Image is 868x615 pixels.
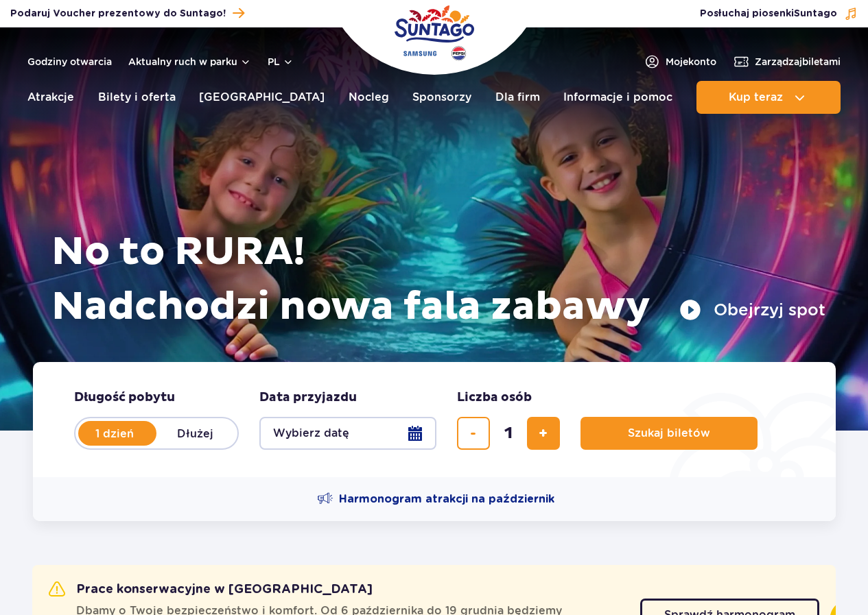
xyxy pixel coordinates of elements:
button: Aktualny ruch w parku [128,56,251,67]
span: Podaruj Voucher prezentowy do Suntago! [10,7,226,21]
a: Mojekonto [644,53,716,70]
span: Posłuchaj piosenki [700,7,837,21]
a: Nocleg [349,81,389,114]
button: Obejrzyj spot [679,299,825,321]
span: Harmonogram atrakcji na październik [339,492,554,507]
a: Zarządzajbiletami [733,53,841,70]
form: Planowanie wizyty w Park of Poland [33,362,836,477]
a: Podaruj Voucher prezentowy do Suntago! [10,4,244,23]
input: liczba biletów [492,417,525,450]
button: dodaj bilet [527,417,560,450]
a: Godziny otwarcia [27,55,112,69]
button: pl [268,55,294,69]
button: Kup teraz [696,81,841,114]
span: Długość pobytu [74,389,175,406]
span: Kup teraz [729,91,783,104]
span: Data przyjazdu [259,389,357,406]
a: Atrakcje [27,81,74,114]
h1: No to RURA! Nadchodzi nowa fala zabawy [51,225,825,335]
span: Moje konto [666,55,716,69]
a: [GEOGRAPHIC_DATA] [199,81,325,114]
button: Szukaj biletów [580,417,758,450]
a: Informacje i pomoc [563,81,672,114]
button: Wybierz datę [259,417,436,450]
button: Posłuchaj piosenkiSuntago [700,7,858,21]
span: Liczba osób [457,389,532,406]
button: usuń bilet [457,417,490,450]
a: Harmonogram atrakcji na październik [317,491,554,507]
span: Suntago [794,9,837,19]
a: Sponsorzy [412,81,471,114]
a: Bilety i oferta [98,81,176,114]
label: Dłużej [156,419,235,448]
span: Zarządzaj biletami [755,55,841,69]
h2: Prace konserwacyjne w [GEOGRAPHIC_DATA] [49,581,373,598]
a: Dla firm [495,81,540,114]
label: 1 dzień [75,419,154,448]
span: Szukaj biletów [628,427,710,439]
